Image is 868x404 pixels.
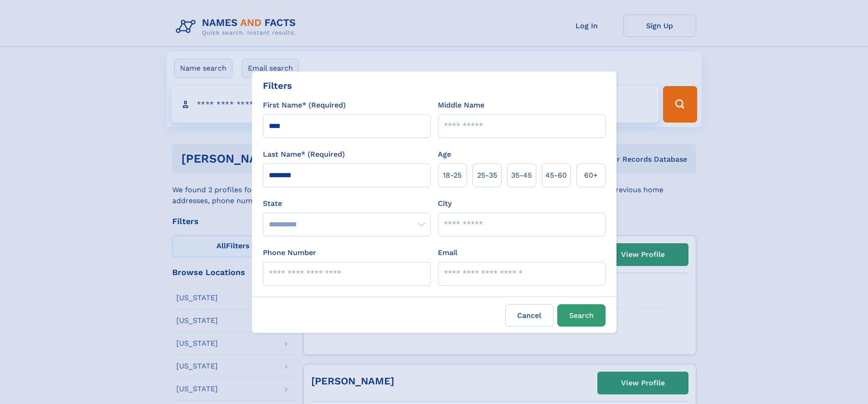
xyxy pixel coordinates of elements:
[263,149,345,160] label: Last Name* (Required)
[438,149,451,160] label: Age
[438,247,457,258] label: Email
[545,170,567,181] span: 45‑60
[263,79,292,92] div: Filters
[263,198,431,209] label: State
[263,100,346,111] label: First Name* (Required)
[477,170,497,181] span: 25‑35
[438,198,452,209] label: City
[438,100,484,111] label: Middle Name
[557,304,606,327] button: Search
[443,170,462,181] span: 18‑25
[511,170,532,181] span: 35‑45
[505,304,554,327] label: Cancel
[263,247,316,258] label: Phone Number
[584,170,598,181] span: 60+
